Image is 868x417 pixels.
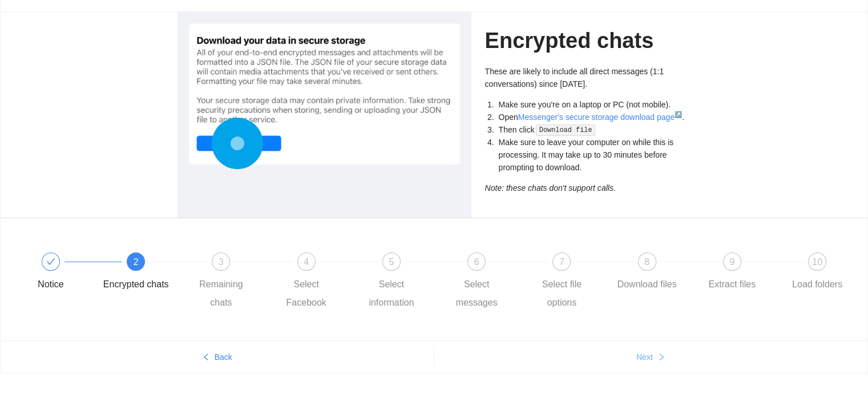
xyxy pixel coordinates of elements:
div: 3Remaining chats [188,252,273,312]
button: leftBack [1,348,434,366]
span: 6 [474,257,479,267]
code: Download file [536,125,595,136]
i: Note: these chats don't support calls. [485,183,616,193]
a: Messenger's secure storage download page↗ [518,113,682,122]
span: Back [215,351,232,363]
span: 3 [219,257,224,267]
div: Remaining chats [188,275,254,312]
div: Load folders [792,275,842,294]
li: Then click [496,123,691,137]
span: 7 [559,257,564,267]
span: 10 [812,257,822,267]
span: 5 [389,257,394,267]
div: Download files [617,275,677,294]
span: Next [636,351,653,363]
button: Nextright [434,348,868,366]
span: 9 [729,257,734,267]
div: 4Select Facebook [273,252,358,312]
div: Select file options [528,275,595,312]
span: check [46,257,55,266]
span: 4 [304,257,309,267]
div: 2Encrypted chats [103,252,188,294]
div: Select messages [443,275,510,312]
div: Encrypted chats [103,275,169,294]
div: 10Load folders [784,252,850,294]
div: 6Select messages [443,252,528,312]
span: 8 [644,257,649,267]
li: Make sure to leave your computer on while this is processing. It may take up to 30 minutes before... [496,136,691,174]
sup: ↗ [675,111,682,118]
div: Extract files [708,275,756,294]
div: Select information [358,275,425,312]
div: 9Extract files [699,252,784,294]
div: 5Select information [358,252,443,312]
div: Select Facebook [273,275,340,312]
div: Notice [18,252,103,294]
span: left [202,353,210,362]
p: These are likely to include all direct messages (1:1 conversations) since [DATE]. [485,65,691,90]
h1: Encrypted chats [485,27,691,54]
li: Open . [496,111,691,123]
div: 7Select file options [528,252,613,312]
div: Notice [38,275,63,294]
li: Make sure you're on a laptop or PC (not mobile). [496,98,691,111]
div: 8Download files [614,252,699,294]
span: 2 [134,257,139,267]
span: right [657,353,665,362]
